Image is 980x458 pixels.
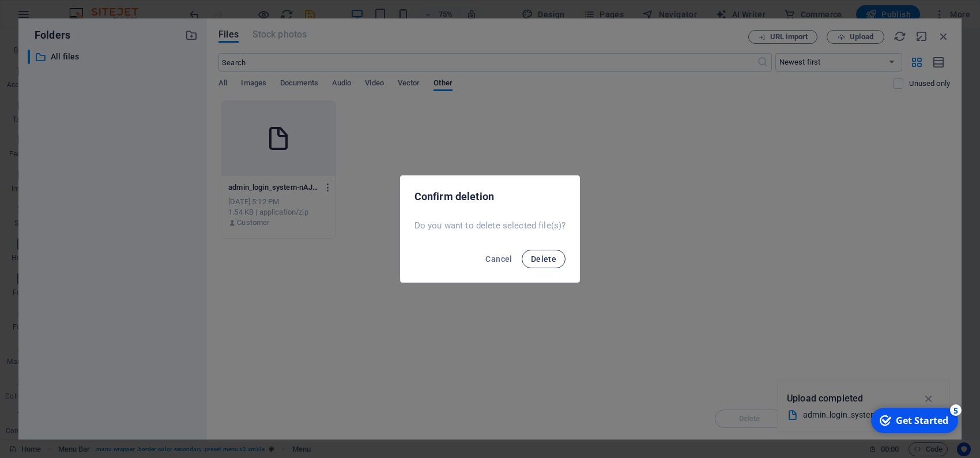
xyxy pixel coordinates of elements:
[485,254,512,264] span: Cancel
[865,403,963,438] iframe: To enrich screen reader interactions, please activate Accessibility in Grammarly extension settings
[414,220,566,231] p: Do you want to delete selected file(s)?
[481,250,517,268] button: Cancel
[531,254,556,264] span: Delete
[522,250,566,268] button: Delete
[414,190,566,204] h2: Confirm deletion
